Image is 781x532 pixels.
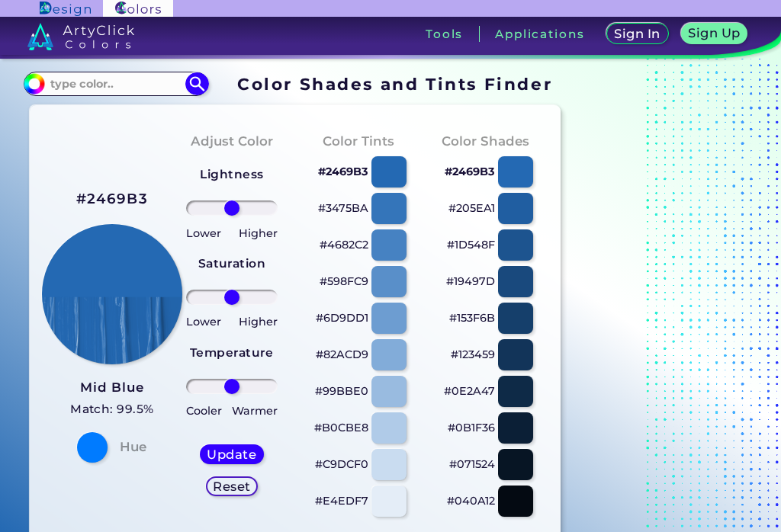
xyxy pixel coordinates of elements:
[609,24,666,43] a: Sign In
[45,73,187,94] input: type color..
[190,345,274,360] strong: Temperature
[315,382,368,400] p: #99BBE0
[448,199,495,217] p: #205EA1
[120,436,146,458] h4: Hue
[186,402,222,420] p: Cooler
[447,492,495,510] p: #040A12
[200,167,263,181] strong: Lightness
[451,345,495,364] p: #123459
[215,480,249,492] h5: Reset
[426,28,463,40] h3: Tools
[314,418,368,437] p: #B0CBE8
[27,23,135,50] img: logo_artyclick_colors_white.svg
[446,272,495,290] p: #19497D
[320,236,368,254] p: #4682C2
[76,189,148,209] h2: #2469B3
[315,455,368,473] p: #C9DCF0
[70,399,154,419] h5: Match: 99.5%
[684,24,744,43] a: Sign Up
[210,448,255,460] h5: Update
[448,418,495,437] p: #0B1F36
[42,224,182,364] img: paint_stamp_2_half.png
[237,72,552,95] h1: Color Shades and Tints Finder
[239,224,278,242] p: Higher
[70,379,154,397] h3: Mid Blue
[198,256,266,271] strong: Saturation
[442,130,529,152] h4: Color Shades
[186,312,221,331] p: Lower
[616,28,658,40] h5: Sign In
[316,345,368,364] p: #82ACD9
[690,27,738,39] h5: Sign Up
[495,28,584,40] h3: Applications
[318,199,368,217] p: #3475BA
[323,130,394,152] h4: Color Tints
[185,72,208,95] img: icon search
[316,309,368,327] p: #6D9DD1
[70,377,154,420] a: Mid Blue Match: 99.5%
[239,312,278,331] p: Higher
[445,162,495,181] p: #2469B3
[449,309,495,327] p: #153F6B
[191,130,273,152] h4: Adjust Color
[320,272,368,290] p: #598FC9
[315,492,368,510] p: #E4EDF7
[318,162,368,181] p: #2469B3
[449,455,495,473] p: #071524
[444,382,495,400] p: #0E2A47
[232,402,278,420] p: Warmer
[186,224,221,242] p: Lower
[40,2,91,16] img: ArtyClick Design logo
[447,236,495,254] p: #1D548F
